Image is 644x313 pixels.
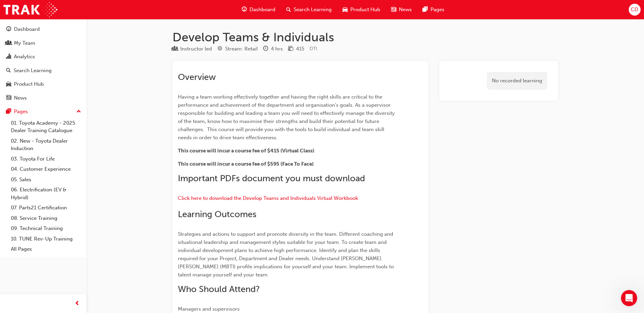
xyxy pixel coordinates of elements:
a: 03. Toyota For Life [8,154,84,164]
a: 08. Service Training [8,213,84,224]
span: Search Learning [294,6,332,14]
span: CD [631,6,638,14]
a: Search Learning [3,64,84,77]
div: 415 [296,45,304,53]
a: news-iconNews [386,3,417,17]
span: chart-icon [6,54,11,60]
h1: Develop Teams & Individuals [172,30,558,45]
span: Product Hub [350,6,380,14]
div: Product Hub [14,80,44,88]
a: 06. Electrification (EV & Hybrid) [8,185,84,203]
button: Pages [3,105,84,118]
span: This course will incur a course fee of $415 (Virtual Class) [178,148,314,154]
span: clock-icon [263,46,268,52]
span: This course will incur a course fee of $595 (Face To Face) [178,161,314,167]
img: Trak [3,2,57,17]
div: Analytics [14,53,35,61]
span: guage-icon [242,5,247,14]
span: up-icon [76,107,81,116]
span: news-icon [391,5,396,14]
span: Strategies and actions to support and promote diversity in the team. Different coaching and situa... [178,231,395,278]
a: All Pages [8,244,84,254]
span: pages-icon [423,5,428,14]
span: Managers and supervisors [178,306,240,312]
a: 09. Technical Training [8,223,84,234]
a: 04. Customer Experience [8,164,84,174]
span: Learning Outcomes [178,209,256,220]
span: Important PDFs document you must download [178,173,365,184]
span: Overview [178,72,216,82]
a: 01. Toyota Academy - 2025 Dealer Training Catalogue [8,118,84,136]
a: News [3,92,84,104]
a: 02. New - Toyota Dealer Induction [8,136,84,154]
span: people-icon [6,40,11,46]
a: pages-iconPages [417,3,450,17]
div: News [14,94,27,102]
iframe: Intercom live chat [621,290,637,306]
span: Dashboard [250,6,275,14]
span: guage-icon [6,26,11,33]
a: 05. Sales [8,174,84,185]
a: My Team [3,37,84,49]
a: guage-iconDashboard [236,3,281,17]
div: Type [172,45,212,53]
span: prev-icon [75,299,80,308]
div: Pages [14,108,28,116]
span: car-icon [6,81,11,87]
a: 10. TUNE Rev-Up Training [8,234,84,244]
div: No recorded learning [487,72,547,90]
div: Stream [217,45,258,53]
span: learningResourceType_INSTRUCTOR_LED-icon [172,46,178,52]
a: Product Hub [3,78,84,90]
div: My Team [14,39,35,47]
span: search-icon [6,68,11,74]
span: money-icon [288,46,293,52]
div: Stream: Retail [225,45,258,53]
div: Duration [263,45,283,53]
a: search-iconSearch Learning [281,3,337,17]
span: News [399,6,412,14]
span: car-icon [343,5,348,14]
a: car-iconProduct Hub [337,3,386,17]
a: Analytics [3,50,84,63]
div: Dashboard [14,25,40,33]
span: Learning resource code [310,46,317,51]
a: Dashboard [3,23,84,36]
a: 07. Parts21 Certification [8,203,84,213]
span: news-icon [6,95,11,101]
span: target-icon [217,46,222,52]
span: search-icon [286,5,291,14]
span: Pages [430,6,444,14]
span: Having a team working effectively together and having the right skills are critical to the perfor... [178,94,396,141]
div: Instructor led [180,45,212,53]
button: DashboardMy TeamAnalyticsSearch LearningProduct HubNews [3,22,84,105]
span: Who Should Attend? [178,284,260,294]
div: 4 hrs [271,45,283,53]
span: pages-icon [6,109,11,115]
div: Price [288,45,304,53]
div: Search Learning [14,67,52,75]
button: CD [629,4,641,16]
a: Click here to download the Develop Teams and Individuals Virtual Workbook [178,195,358,201]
